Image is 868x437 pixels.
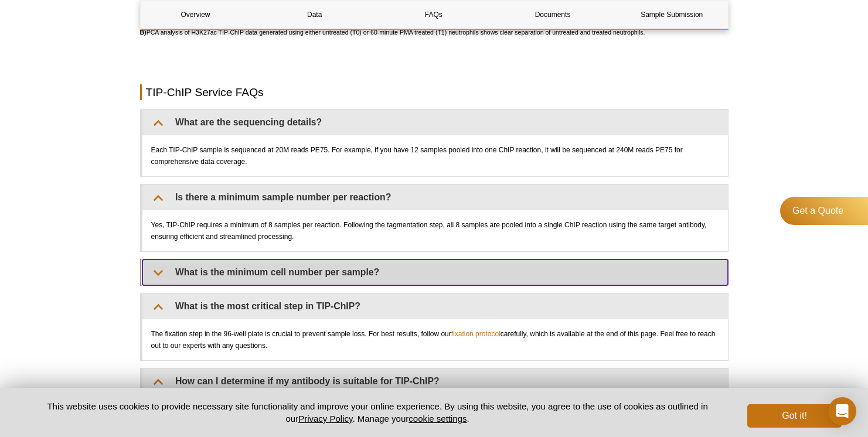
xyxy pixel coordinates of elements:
[498,1,608,29] a: Documents
[142,185,728,210] summary: Is there a minimum sample number per reaction?
[142,135,728,176] div: Each TIP-ChIP sample is sequenced at 20M reads PE75. For example, if you have 12 samples pooled i...
[142,110,728,135] summary: What are the sequencing details?
[142,293,728,319] summary: What is the most critical step in TIP-ChIP?
[140,29,147,36] strong: B)
[141,1,251,29] a: Overview
[140,84,729,100] h2: TIP-ChIP Service FAQs
[260,1,370,29] a: Data
[142,260,728,285] summary: What is the minimum cell number per sample?
[780,197,868,225] a: Get a Quote
[828,397,856,425] div: Open Intercom Messenger
[142,210,728,251] div: Yes, TIP-ChIP requires a minimum of 8 samples per reaction. Following the tagmentation step, all ...
[142,319,728,360] div: The fixation step in the 96-well plate is crucial to prevent sample loss. For best results, follo...
[451,328,501,340] a: fixation protocol
[409,414,467,424] button: cookie settings
[142,368,728,394] summary: How can I determine if my antibody is suitable for TIP-ChIP?
[747,404,841,428] button: Got it!
[27,400,729,425] p: This website uses cookies to provide necessary site functionality and improve your online experie...
[298,414,352,424] a: Privacy Policy
[617,1,727,29] a: Sample Submission
[379,1,489,29] a: FAQs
